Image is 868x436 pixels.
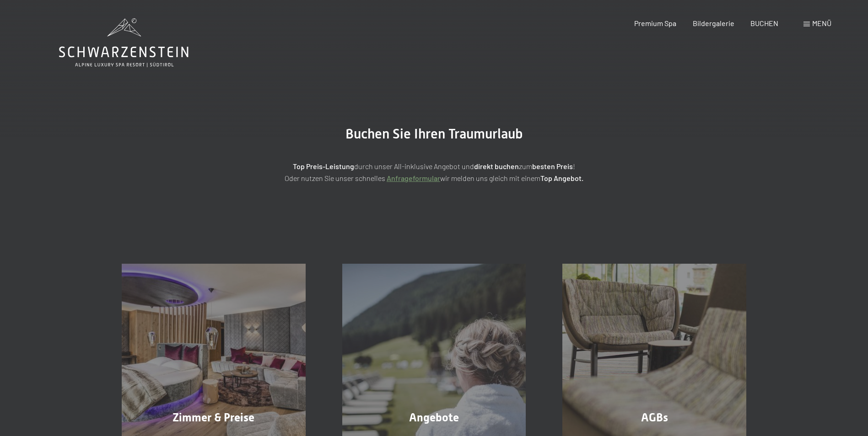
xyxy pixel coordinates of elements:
span: Zimmer & Preise [173,411,254,424]
p: durch unser All-inklusive Angebot und zum ! Oder nutzen Sie unser schnelles wir melden uns gleich... [205,160,663,184]
span: AGBs [641,411,668,424]
a: BUCHEN [750,19,778,27]
strong: direkt buchen [474,162,519,170]
a: Premium Spa [634,19,676,27]
strong: besten Preis [532,162,573,170]
a: Anfrageformular [387,174,440,182]
strong: Top Preis-Leistung [293,162,354,170]
span: Angebote [409,411,459,424]
a: Bildergalerie [693,19,734,27]
span: Buchen Sie Ihren Traumurlaub [345,126,523,142]
span: Menü [812,19,831,27]
strong: Top Angebot. [540,174,583,182]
